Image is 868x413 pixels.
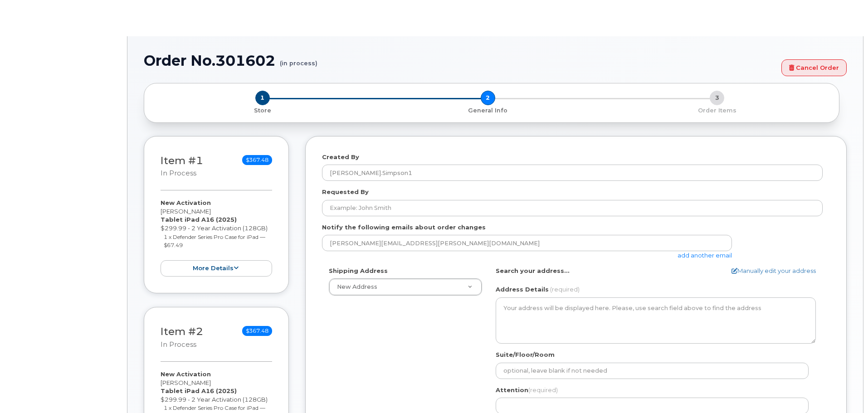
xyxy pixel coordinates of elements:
div: [PERSON_NAME] $299.99 - 2 Year Activation (128GB) [161,199,272,277]
strong: Tablet iPad A16 (2025) [161,216,237,223]
strong: Tablet iPad A16 (2025) [161,387,237,394]
span: (required) [550,286,580,293]
span: 1 [255,91,270,105]
label: Notify the following emails about order changes [322,223,486,232]
p: Store [155,107,370,115]
label: Attention [496,386,558,394]
small: in process [161,169,196,177]
span: $367.48 [242,326,272,336]
span: New Address [337,283,377,290]
input: Example: John Smith [322,200,823,216]
span: (required) [528,386,558,394]
a: Manually edit your address [731,267,816,275]
label: Address Details [496,285,549,294]
strong: New Activation [161,370,211,378]
a: add another email [678,252,732,259]
small: 1 x Defender Series Pro Case for iPad — $67.49 [164,233,265,249]
strong: New Activation [161,199,211,206]
label: Suite/Floor/Room [496,350,555,359]
label: Search your address... [496,267,570,275]
small: (in process) [280,53,317,67]
label: Requested By [322,188,369,196]
input: optional, leave blank if not needed [496,363,809,379]
input: Example: john@appleseed.com [322,235,732,251]
button: more details [161,260,272,277]
span: $367.48 [242,155,272,165]
a: New Address [329,279,482,295]
a: Cancel Order [781,59,847,76]
h1: Order No.301602 [144,53,777,68]
small: in process [161,340,196,349]
label: Shipping Address [329,267,388,275]
h3: Item #1 [161,155,203,178]
h3: Item #2 [161,326,203,349]
a: 1 Store [151,105,373,115]
label: Created By [322,153,359,161]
